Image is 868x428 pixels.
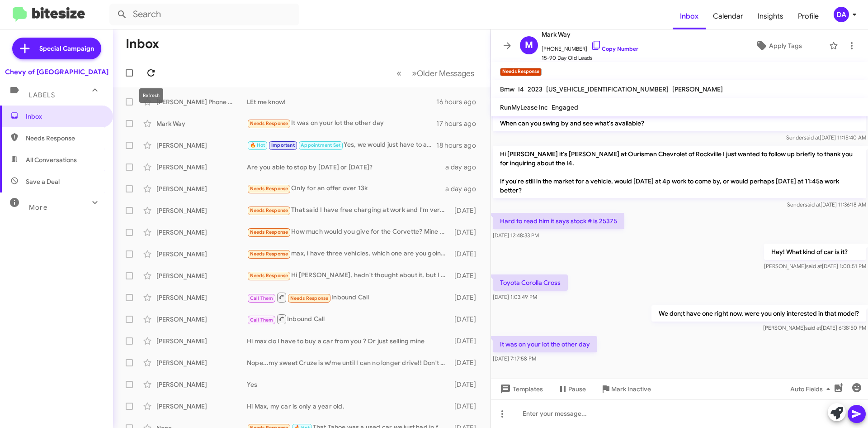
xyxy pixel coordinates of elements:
[493,355,536,362] span: [DATE] 7:17:58 PM
[436,141,483,150] div: 18 hours ago
[783,381,841,397] button: Auto Fields
[250,251,288,257] span: Needs Response
[247,380,450,389] div: Yes
[5,67,108,77] div: Chevy of [GEOGRAPHIC_DATA]
[250,120,288,126] span: Needs Response
[412,67,417,79] span: »
[450,293,483,302] div: [DATE]
[156,119,247,128] div: Mark Way
[493,232,539,239] span: [DATE] 12:48:33 PM
[591,45,638,52] a: Copy Number
[445,163,483,172] div: a day ago
[391,64,407,82] button: Previous
[611,381,651,397] span: Mark Inactive
[493,293,537,300] span: [DATE] 1:03:49 PM
[247,183,445,194] div: Only for an offer over 13k
[156,250,247,259] div: [PERSON_NAME]
[250,186,288,192] span: Needs Response
[546,85,669,93] span: [US_VEHICLE_IDENTIFICATION_NUMBER]
[156,358,247,367] div: [PERSON_NAME]
[126,37,159,51] h1: Inbox
[450,402,483,411] div: [DATE]
[791,3,826,29] a: Profile
[156,163,247,172] div: [PERSON_NAME]
[247,163,445,172] div: Are you able to stop by [DATE] or [DATE]?
[156,97,247,106] div: [PERSON_NAME] Phone Up
[651,305,866,322] p: We don;t have one right now, were you only interested in that model?
[450,337,483,346] div: [DATE]
[493,213,624,229] p: Hard to read him it says stock # is 25375
[706,3,750,29] a: Calendar
[247,205,450,216] div: That said I have free charging at work and I'm very happy with the all electric lifestyle
[673,3,706,29] a: Inbox
[29,91,55,99] span: Labels
[247,292,450,303] div: Inbound Call
[247,97,436,106] div: LEt me know!
[392,64,480,82] nav: Page navigation example
[493,274,568,291] p: Toyota Corolla Cross
[552,103,578,111] span: Engaged
[39,44,94,53] span: Special Campaign
[26,155,77,164] span: All Conversations
[528,85,542,93] span: 2023
[787,201,866,208] span: Sender [DATE] 11:36:18 AM
[247,270,450,281] div: Hi [PERSON_NAME], hadn't thought about it, but I suppose anything's possible. I won't sell you my...
[247,140,436,150] div: Yes, we would just have to agree on numbers first
[804,134,820,141] span: said at
[250,317,274,323] span: Call Them
[672,85,723,93] span: [PERSON_NAME]
[250,142,265,148] span: 🔥 Hot
[450,206,483,215] div: [DATE]
[436,97,483,106] div: 16 hours ago
[250,229,288,235] span: Needs Response
[156,315,247,324] div: [PERSON_NAME]
[290,295,329,301] span: Needs Response
[250,207,288,213] span: Needs Response
[156,402,247,411] div: [PERSON_NAME]
[498,381,543,397] span: Templates
[156,380,247,389] div: [PERSON_NAME]
[247,337,450,346] div: Hi max do I have to buy a car from you ? Or just selling mine
[396,67,401,79] span: «
[450,271,483,280] div: [DATE]
[26,177,60,186] span: Save a Deal
[450,380,483,389] div: [DATE]
[26,112,103,121] span: Inbox
[500,68,542,76] small: Needs Response
[156,184,247,193] div: [PERSON_NAME]
[26,134,103,143] span: Needs Response
[790,381,834,397] span: Auto Fields
[491,381,550,397] button: Templates
[250,273,288,279] span: Needs Response
[156,293,247,302] div: [PERSON_NAME]
[247,118,436,129] div: It was on your lot the other day
[139,88,163,103] div: Refresh
[805,324,821,331] span: said at
[156,228,247,237] div: [PERSON_NAME]
[763,324,866,331] span: [PERSON_NAME] [DATE] 6:38:50 PM
[156,337,247,346] div: [PERSON_NAME]
[542,53,638,63] span: 15-90 Day Old Leads
[764,244,866,260] p: Hey! What kind of car is it?
[29,203,47,212] span: More
[450,228,483,237] div: [DATE]
[450,315,483,324] div: [DATE]
[525,38,533,53] span: M
[301,142,340,148] span: Appointment Set
[247,227,450,237] div: How much would you give for the Corvette? Mine only has $35K miles?
[769,38,802,54] span: Apply Tags
[406,64,480,82] button: Next
[156,271,247,280] div: [PERSON_NAME]
[500,85,514,93] span: Bmw
[542,40,638,53] span: [PHONE_NUMBER]
[156,206,247,215] div: [PERSON_NAME]
[493,336,597,352] p: It was on your lot the other day
[805,201,821,208] span: said at
[271,142,295,148] span: Important
[806,263,822,269] span: said at
[750,3,791,29] span: Insights
[417,68,474,78] span: Older Messages
[247,402,450,411] div: Hi Max, my car is only a year old.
